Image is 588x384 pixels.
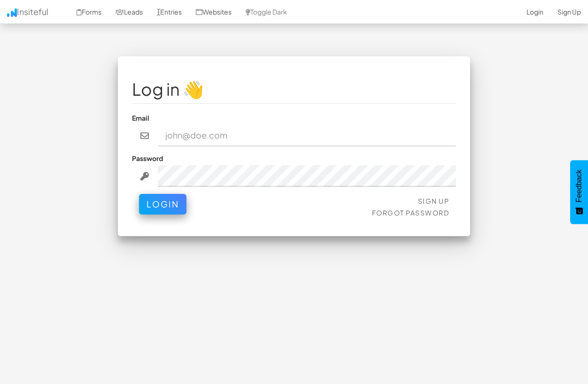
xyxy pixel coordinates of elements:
[132,113,149,123] label: Email
[158,125,456,146] input: john@doe.com
[372,208,449,217] a: Forgot Password
[575,169,583,202] span: Feedback
[570,160,588,224] button: Feedback - Show survey
[132,80,456,99] h1: Log in 👋
[132,154,163,163] label: Password
[418,197,449,205] a: Sign Up
[7,8,17,17] img: icon.png
[139,194,186,215] button: Login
